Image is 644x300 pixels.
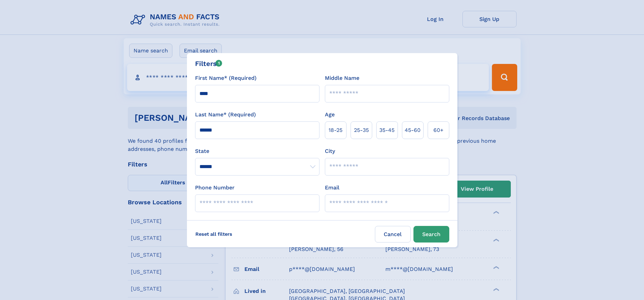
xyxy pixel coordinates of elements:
[433,126,444,134] span: 60+
[325,184,339,192] label: Email
[413,226,449,243] button: Search
[191,226,237,242] label: Reset all filters
[195,184,235,192] label: Phone Number
[325,74,359,82] label: Middle Name
[405,126,421,134] span: 45‑60
[325,147,335,155] label: City
[375,226,411,243] label: Cancel
[325,111,335,119] label: Age
[379,126,395,134] span: 35‑45
[354,126,369,134] span: 25‑35
[329,126,342,134] span: 18‑25
[195,74,257,82] label: First Name* (Required)
[195,147,319,155] label: State
[195,111,256,119] label: Last Name* (Required)
[195,59,222,69] div: Filters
